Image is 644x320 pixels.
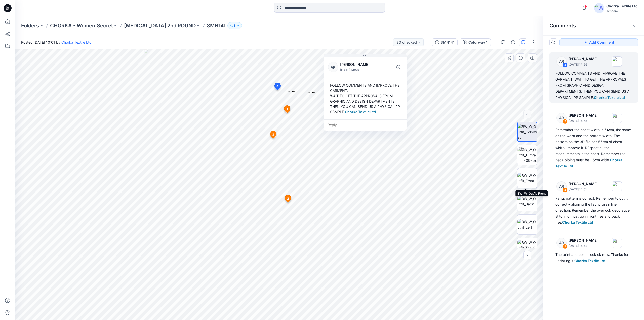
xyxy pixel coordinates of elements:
[234,23,236,28] p: 8
[569,118,598,123] p: [DATE] 14:55
[562,62,568,68] div: 4
[345,110,376,114] span: Chorka Textile Ltd
[276,84,278,89] span: 4
[509,38,517,46] button: Details
[569,112,598,118] p: [PERSON_NAME]
[517,147,537,163] img: BW_W_Outfit_Turntable 4096px
[517,219,537,230] img: BW_W_Outfit_Left
[555,252,632,264] div: The print and colors look ok now. Thanks for updating it.
[606,3,638,9] div: Chorka Textile Ltd
[124,22,196,29] a: [MEDICAL_DATA] 2nd ROUND
[569,56,598,62] p: [PERSON_NAME]
[207,22,225,29] p: 3MN141
[432,38,458,46] button: 3MN141
[518,124,537,140] img: BW_W_Outfit_Colorway
[556,113,567,123] div: AR
[287,107,288,111] span: 1
[340,61,381,68] p: [PERSON_NAME]
[559,38,638,46] button: Add Comment
[517,196,537,207] img: BW_W_Outfit_Back
[460,38,491,46] button: Colorway 1
[569,181,598,187] p: [PERSON_NAME]
[50,22,113,29] a: CHORKA - Women'Secret
[287,196,289,201] span: 2
[556,56,567,67] div: AR
[569,237,598,243] p: [PERSON_NAME]
[594,95,625,100] span: Chorka Textile Ltd
[569,243,598,248] p: [DATE] 14:47
[562,220,593,225] span: Chorka Textile Ltd
[21,22,39,29] a: Folders
[328,81,403,116] div: FOLLOW COMMENTS AND IMPROVE THE GARMENT. WAIT TO GET THE APPROVALS FROM GRAPHIC AND DESIGN DEPART...
[555,195,632,226] div: Pants pattern is correct. Remember to cut it correctly aligning the fabric grain line direction. ...
[549,23,576,29] h2: Comments
[574,259,605,263] span: Chorka Textile Ltd
[569,62,598,67] p: [DATE] 14:56
[517,240,537,256] img: BW_W_Outfit_Top_CloseUp
[569,187,598,192] p: [DATE] 14:51
[227,22,242,29] button: 8
[606,9,638,13] div: Tendam
[441,40,454,45] div: 3MN141
[340,68,381,73] p: [DATE] 14:56
[562,187,568,193] div: 2
[555,70,632,101] div: FOLLOW COMMENTS AND IMPROVE THE GARMENT. WAIT TO GET THE APPROVALS FROM GRAPHIC AND DESIGN DEPART...
[61,40,92,44] a: Chorka Textile Ltd
[562,119,568,124] div: 3
[468,40,488,45] div: Colorway 1
[324,119,407,131] div: Reply
[272,132,274,137] span: 3
[21,40,92,45] span: Posted [DATE] 10:01 by
[594,3,604,13] img: avatar
[556,238,567,248] div: AR
[328,62,338,72] div: AR
[555,127,632,169] div: Remember the chest width is 54cm, the same as the waist and the bottom width. The pattern on the ...
[562,244,568,249] div: 1
[556,181,567,191] div: AR
[517,173,537,183] img: BW_W_Outfit_Front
